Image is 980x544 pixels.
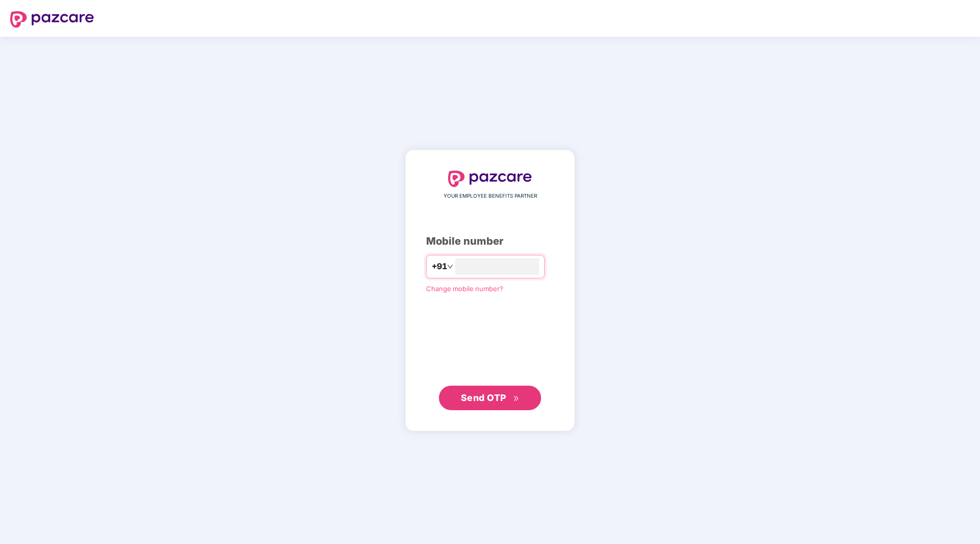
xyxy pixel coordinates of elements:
[444,192,537,200] span: YOUR EMPLOYEE BENEFITS PARTNER
[447,264,453,270] span: down
[513,395,520,402] span: double-right
[461,392,506,403] span: Send OTP
[439,386,541,410] button: Send OTPdouble-right
[432,260,447,273] span: +91
[10,11,94,28] img: logo
[426,233,554,249] div: Mobile number
[426,285,503,293] a: Change mobile number?
[448,171,532,187] img: logo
